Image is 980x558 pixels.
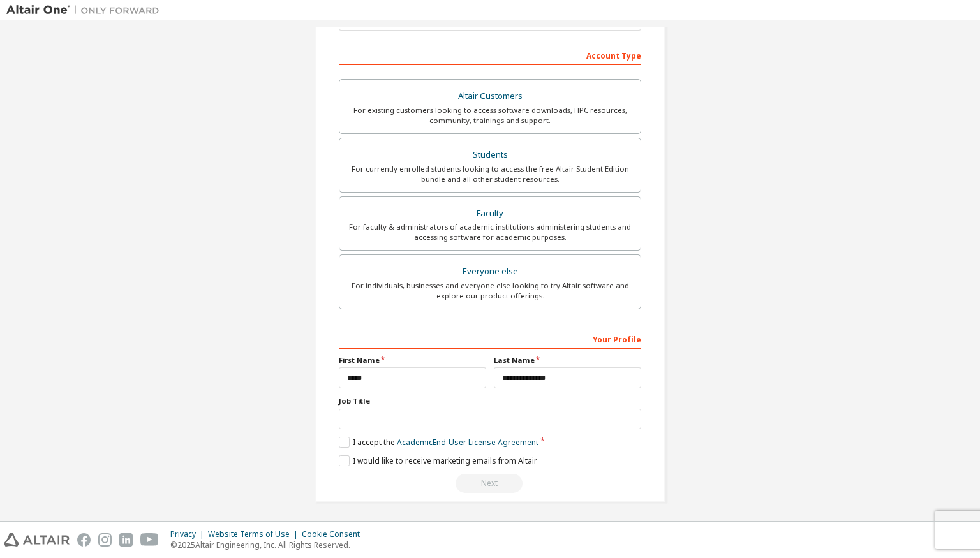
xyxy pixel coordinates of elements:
[347,281,633,301] div: For individuals, businesses and everyone else looking to try Altair software and explore our prod...
[339,328,641,349] div: Your Profile
[119,533,133,547] img: linkedin.svg
[77,533,91,547] img: facebook.svg
[339,355,486,365] label: First Name
[347,263,633,281] div: Everyone else
[347,146,633,164] div: Students
[347,164,633,184] div: For currently enrolled students looking to access the free Altair Student Edition bundle and all ...
[347,87,633,105] div: Altair Customers
[494,355,641,365] label: Last Name
[4,533,70,547] img: altair_logo.svg
[170,540,367,550] p: © 2025 Altair Engineering, Inc. All Rights Reserved.
[347,222,633,242] div: For faculty & administrators of academic institutions administering students and accessing softwa...
[347,105,633,126] div: For existing customers looking to access software downloads, HPC resources, community, trainings ...
[339,474,641,493] div: Read and acccept EULA to continue
[347,205,633,223] div: Faculty
[339,396,641,406] label: Job Title
[339,437,538,448] label: I accept the
[339,45,641,65] div: Account Type
[397,437,538,448] a: Academic End-User License Agreement
[6,4,166,17] img: Altair One
[339,455,537,466] label: I would like to receive marketing emails from Altair
[208,529,302,540] div: Website Terms of Use
[98,533,112,547] img: instagram.svg
[170,529,208,540] div: Privacy
[302,529,367,540] div: Cookie Consent
[140,533,159,547] img: youtube.svg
